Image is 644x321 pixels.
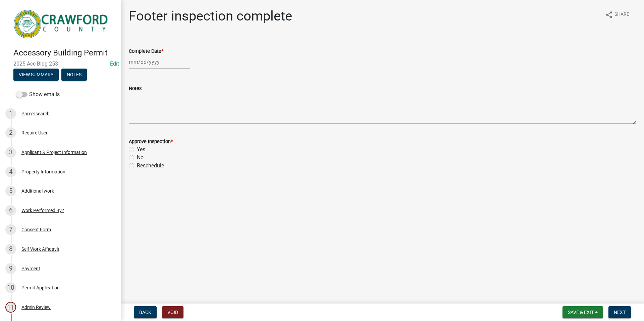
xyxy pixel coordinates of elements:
div: Additional work [21,189,54,193]
div: Self Work Affidavit [21,247,59,251]
div: 4 [5,166,16,177]
wm-modal-confirm: Notes [61,72,87,78]
div: Parcel search [21,111,50,116]
div: Applicant & Project Information [21,150,87,155]
button: Back [134,306,157,318]
div: Property Information [21,169,65,174]
label: Complete Date [129,49,163,54]
a: Edit [110,61,119,67]
div: 6 [5,205,16,216]
button: View Summary [13,69,59,81]
button: Next [608,306,631,318]
label: Yes [137,146,145,154]
label: Reschedule [137,162,164,170]
span: Next [614,310,626,315]
img: Crawford County, Georgia [13,7,110,41]
div: Consent Form [21,227,51,232]
span: 2025-Acc Bldg-253 [13,61,107,67]
div: 5 [5,186,16,196]
wm-modal-confirm: Edit Application Number [110,61,119,67]
div: Payment [21,266,40,271]
div: 7 [5,224,16,235]
h1: Footer inspection complete [129,8,292,24]
label: Approve Inspection [129,139,173,144]
h4: Accessory Building Permit [13,48,115,58]
div: 11 [5,302,16,313]
wm-modal-confirm: Summary [13,72,59,78]
div: 2 [5,127,16,138]
button: Void [162,306,183,318]
div: Admin Review [21,305,51,310]
div: 8 [5,244,16,254]
div: Work Performed By? [21,208,64,213]
button: Save & Exit [562,306,603,318]
label: Notes [129,86,142,91]
div: 10 [5,282,16,293]
div: 9 [5,263,16,274]
i: share [605,11,613,19]
div: Require User [21,130,48,135]
span: Share [614,11,629,19]
div: 3 [5,147,16,158]
span: Back [139,310,151,315]
label: Show emails [16,90,60,98]
div: Permit Application [21,285,60,290]
label: No [137,154,144,162]
input: mm/dd/yyyy [129,55,190,69]
div: 1 [5,108,16,119]
button: Notes [61,69,87,81]
button: shareShare [600,8,635,21]
span: Save & Exit [568,310,594,315]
